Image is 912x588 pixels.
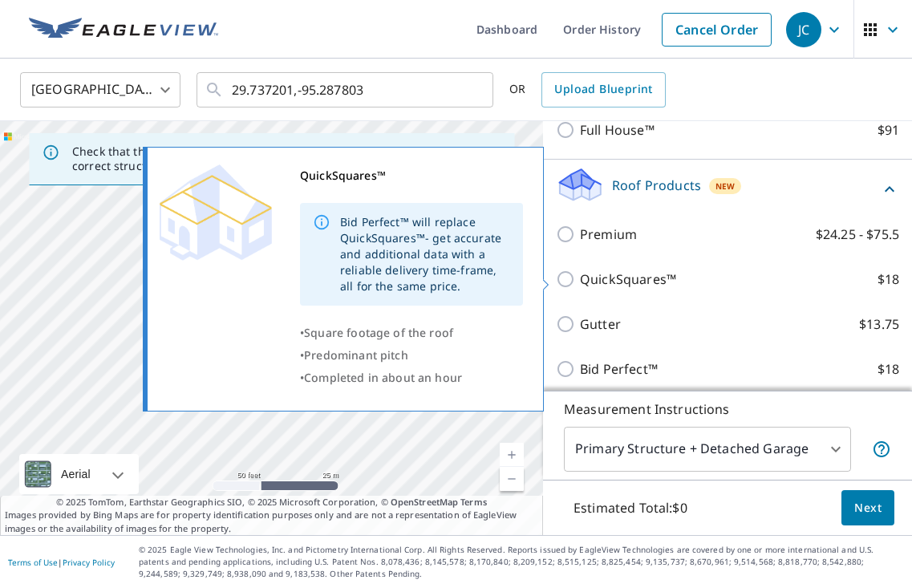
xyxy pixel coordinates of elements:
[56,496,487,509] span: © 2025 TomTom, Earthstar Geographics SIO, © 2025 Microsoft Corporation, ©
[19,454,139,494] div: Aerial
[564,399,891,419] p: Measurement Instructions
[304,370,462,385] span: Completed in about an hour
[878,270,899,289] p: $18
[561,490,700,525] p: Estimated Total: $0
[580,270,676,289] p: QuickSquares™
[878,359,899,379] p: $18
[580,314,621,334] p: Gutter
[715,180,735,193] span: New
[460,496,487,508] a: Terms
[8,558,115,567] p: |
[541,72,665,107] a: Upload Blueprint
[340,208,510,301] div: Bid Perfect™ will replace QuickSquares™- get accurate and additional data with a reliable deliver...
[580,120,655,140] p: Full House™
[554,79,652,99] span: Upload Blueprint
[580,359,658,379] p: Bid Perfect™
[300,322,523,344] div: •
[878,120,899,140] p: $91
[8,557,58,568] a: Terms of Use
[854,498,882,518] span: Next
[139,544,904,580] p: © 2025 Eagle View Technologies, Inc. and Pictometry International Corp. All Rights Reserved. Repo...
[564,427,851,472] div: Primary Structure + Detached Garage
[500,467,524,491] a: Current Level 19, Zoom Out
[300,164,523,187] div: QuickSquares™
[56,454,95,494] div: Aerial
[391,496,458,508] a: OpenStreetMap
[786,12,821,47] div: JC
[29,18,218,42] img: EV Logo
[20,67,180,112] div: [GEOGRAPHIC_DATA]
[612,176,701,195] p: Roof Products
[232,67,460,112] input: Search by address or latitude-longitude
[300,344,523,367] div: •
[509,72,666,107] div: OR
[556,166,899,212] div: Roof ProductsNew
[300,367,523,389] div: •
[859,314,899,334] p: $13.75
[662,13,772,47] a: Cancel Order
[872,440,891,459] span: Your report will include the primary structure and a detached garage if one exists.
[304,347,408,363] span: Predominant pitch
[580,225,637,244] p: Premium
[816,225,899,244] p: $24.25 - $75.5
[72,144,461,173] p: Check that the address is accurate, then drag the marker over the correct structure.
[304,325,453,340] span: Square footage of the roof
[63,557,115,568] a: Privacy Policy
[500,443,524,467] a: Current Level 19, Zoom In
[841,490,894,526] button: Next
[160,164,272,261] img: Premium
